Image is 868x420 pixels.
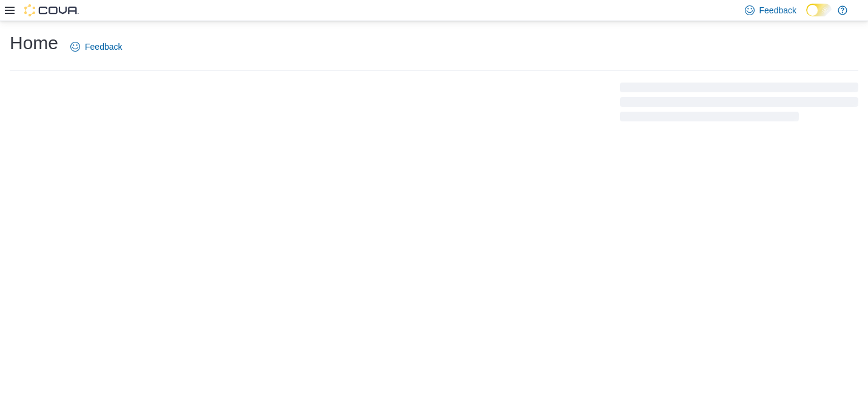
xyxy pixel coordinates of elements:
[806,4,832,16] input: Dark Mode
[66,35,127,59] a: Feedback
[10,31,58,55] h1: Home
[85,41,122,53] span: Feedback
[620,85,858,124] span: Loading
[24,4,79,16] img: Cova
[759,4,796,16] span: Feedback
